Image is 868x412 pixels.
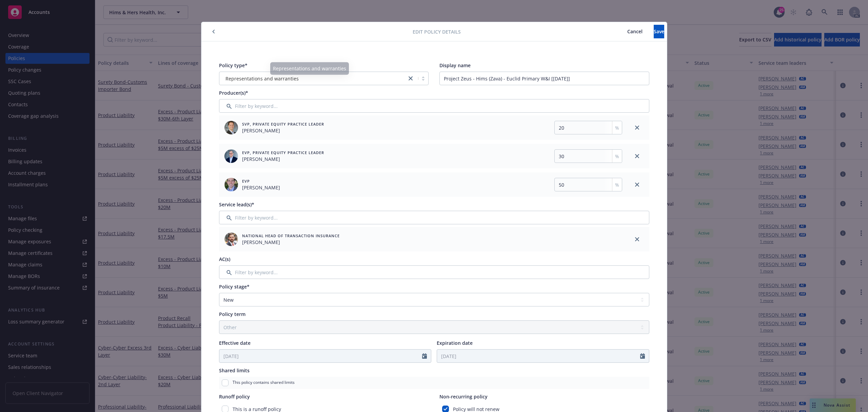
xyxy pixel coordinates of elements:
[422,353,427,359] svg: Calendar
[439,393,488,400] span: Non-recurring policy
[219,311,245,317] span: Policy term
[242,239,340,246] span: [PERSON_NAME]
[242,127,324,134] span: [PERSON_NAME]
[615,181,619,188] span: %
[242,155,324,163] span: [PERSON_NAME]
[640,353,645,359] svg: Calendar
[437,340,473,346] span: Expiration date
[219,90,248,96] span: Producer(s)*
[223,75,403,82] span: Representations and warranties
[225,75,299,82] span: Representations and warranties
[219,350,422,362] input: MM/DD/YYYY
[219,283,250,290] span: Policy stage*
[219,256,230,262] span: AC(s)
[224,149,238,163] img: employee photo
[219,393,250,400] span: Runoff policy
[616,25,654,38] button: Cancel
[242,184,280,191] span: [PERSON_NAME]
[224,232,238,246] img: employee photo
[219,201,254,208] span: Service lead(s)*
[219,377,649,389] div: This policy contains shared limits
[242,233,340,239] span: National Head of Transaction Insurance
[615,124,619,131] span: %
[439,62,471,69] span: Display name
[219,265,649,279] input: Filter by keyword...
[242,121,324,127] span: SVP, Private Equity Practice Leader
[633,152,641,160] a: close
[627,28,643,35] span: Cancel
[224,178,238,191] img: employee photo
[615,153,619,160] span: %
[219,99,649,113] input: Filter by keyword...
[219,340,251,346] span: Effective date
[242,178,280,184] span: EVP
[633,235,641,243] a: close
[407,74,415,82] a: close
[633,181,641,189] a: close
[413,28,461,35] span: Edit policy details
[633,124,641,132] a: close
[224,121,238,134] img: employee photo
[437,350,640,362] input: MM/DD/YYYY
[242,150,324,155] span: EVP, Private Equity Practice Leader
[219,367,250,374] span: Shared limits
[219,211,649,224] input: Filter by keyword...
[219,62,248,69] span: Policy type*
[654,28,664,35] span: Save
[654,25,664,38] button: Save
